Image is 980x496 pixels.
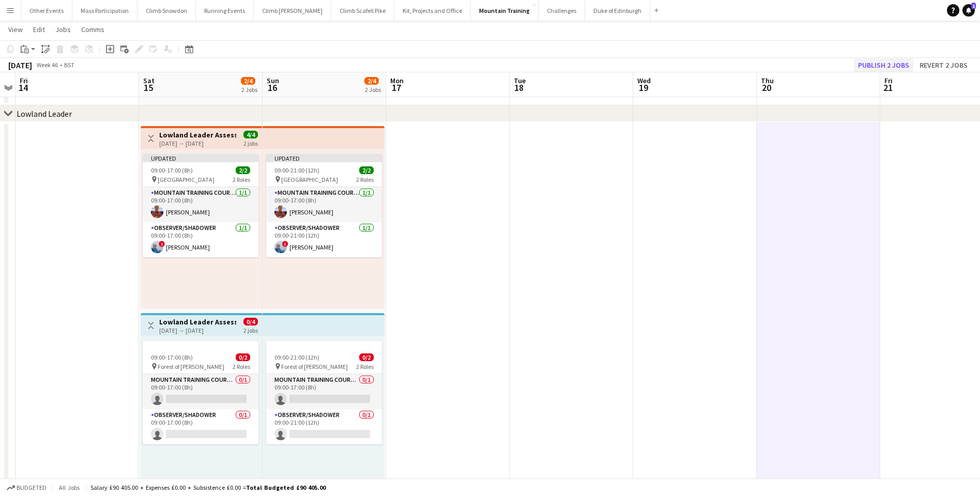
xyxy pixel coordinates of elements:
[17,109,72,119] div: Lowland Leader
[962,4,975,17] a: 1
[151,353,193,361] span: 09:00-17:00 (8h)
[159,130,236,139] h3: Lowland Leader Assessment - T25Q4MT-8756
[637,76,651,85] span: Wed
[246,484,326,491] span: Total Budgeted £90 405.00
[142,82,155,94] span: 15
[356,363,374,370] span: 2 Roles
[143,341,258,444] app-job-card: 09:00-17:00 (8h)0/2 Forest of [PERSON_NAME]2 RolesMountain Training Course Director0/109:00-17:00...
[281,176,338,183] span: [GEOGRAPHIC_DATA]
[159,241,165,247] span: !
[471,1,539,21] button: Mountain Training
[159,317,236,327] h3: Lowland Leader Assessment - T25Q3MT-10151
[761,76,774,85] span: Thu
[20,76,28,85] span: Fri
[143,187,258,222] app-card-role: Mountain Training Course Director1/109:00-17:00 (8h)[PERSON_NAME]
[55,25,71,34] span: Jobs
[5,482,48,493] button: Budgeted
[389,82,404,94] span: 17
[883,82,893,94] span: 21
[159,139,236,147] div: [DATE] → [DATE]
[236,166,250,174] span: 2/2
[266,154,382,162] div: Updated
[394,1,471,21] button: Kit, Projects and Office
[759,82,774,94] span: 20
[158,363,224,370] span: Forest of [PERSON_NAME]
[274,166,319,174] span: 09:00-21:00 (12h)
[143,154,258,162] div: Updated
[915,58,972,72] button: Revert 2 jobs
[137,1,196,21] button: Climb Snowdon
[77,23,109,36] a: Comms
[274,353,319,361] span: 09:00-21:00 (12h)
[585,1,650,21] button: Duke of Edinburgh
[266,341,382,444] app-job-card: 09:00-21:00 (12h)0/2 Forest of [PERSON_NAME]2 RolesMountain Training Course Director0/109:00-17:0...
[8,60,32,70] div: [DATE]
[21,1,72,21] button: Other Events
[143,154,258,257] app-job-card: Updated09:00-17:00 (8h)2/2 [GEOGRAPHIC_DATA]2 RolesMountain Training Course Director1/109:00-17:0...
[143,76,155,85] span: Sat
[233,363,250,370] span: 2 Roles
[143,409,258,444] app-card-role: Observer/Shadower0/109:00-17:00 (8h)
[90,484,326,491] div: Salary £90 405.00 + Expenses £0.00 + Subsistence £0.00 =
[243,138,258,147] div: 2 jobs
[34,61,60,69] span: Week 46
[356,176,374,183] span: 2 Roles
[233,176,250,183] span: 2 Roles
[636,82,651,94] span: 19
[512,82,526,94] span: 18
[359,353,374,361] span: 0/2
[196,1,254,21] button: Running Events
[17,484,47,491] span: Budgeted
[390,76,404,85] span: Mon
[8,25,23,34] span: View
[159,327,236,334] div: [DATE] → [DATE]
[81,25,104,34] span: Comms
[514,76,526,85] span: Tue
[282,241,288,247] span: !
[241,77,255,85] span: 2/4
[266,154,382,257] app-job-card: Updated09:00-21:00 (12h)2/2 [GEOGRAPHIC_DATA]2 RolesMountain Training Course Director1/109:00-17:...
[243,131,258,138] span: 4/4
[539,1,585,21] button: Challenges
[57,484,82,491] span: All jobs
[158,176,215,183] span: [GEOGRAPHIC_DATA]
[266,187,382,222] app-card-role: Mountain Training Course Director1/109:00-17:00 (8h)[PERSON_NAME]
[359,166,374,174] span: 2/2
[4,23,27,36] a: View
[854,58,913,72] button: Publish 2 jobs
[267,76,279,85] span: Sun
[64,61,74,69] div: BST
[281,363,348,370] span: Forest of [PERSON_NAME]
[331,1,394,21] button: Climb Scafell Pike
[29,23,49,36] a: Edit
[151,166,193,174] span: 09:00-17:00 (8h)
[72,1,137,21] button: Mass Participation
[365,86,381,94] div: 2 Jobs
[18,82,28,94] span: 14
[364,77,379,85] span: 2/4
[265,82,279,94] span: 16
[33,25,45,34] span: Edit
[266,222,382,257] app-card-role: Observer/Shadower1/109:00-21:00 (12h)![PERSON_NAME]
[243,326,258,334] div: 2 jobs
[971,3,976,9] span: 1
[884,76,893,85] span: Fri
[266,374,382,409] app-card-role: Mountain Training Course Director0/109:00-17:00 (8h)
[254,1,331,21] button: Climb [PERSON_NAME]
[266,409,382,444] app-card-role: Observer/Shadower0/109:00-21:00 (12h)
[243,318,258,326] span: 0/4
[51,23,75,36] a: Jobs
[143,222,258,257] app-card-role: Observer/Shadower1/109:00-17:00 (8h)![PERSON_NAME]
[236,353,250,361] span: 0/2
[143,374,258,409] app-card-role: Mountain Training Course Director0/109:00-17:00 (8h)
[241,86,257,94] div: 2 Jobs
